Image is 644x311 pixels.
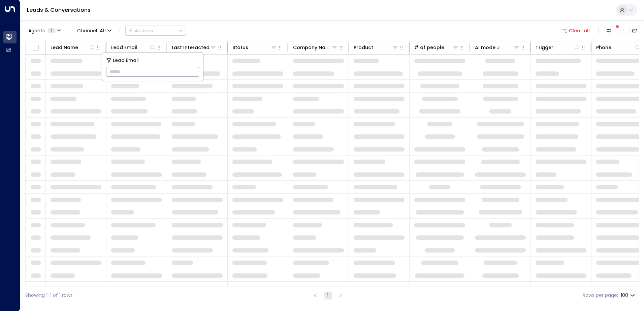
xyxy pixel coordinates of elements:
[27,6,91,14] a: Leads & Conversations
[604,26,613,35] button: Customize
[172,43,210,51] div: Last Interacted
[414,43,444,51] div: # of people
[125,26,186,36] div: Button group with a nested menu
[596,43,641,51] div: Phone
[617,26,626,35] span: There are new threads available. Refresh the grid to view the latest updates.
[25,26,63,35] button: Agents1
[536,43,580,51] div: Trigger
[111,43,156,51] div: Lead Email
[113,57,139,64] span: Lead Email
[232,43,248,51] div: Status
[324,291,332,300] button: page 1
[128,28,153,34] div: Actions
[74,26,114,35] span: Channel:
[583,292,618,299] label: Rows per page:
[51,43,78,51] div: Lead Name
[172,43,217,51] div: Last Interacted
[559,26,593,35] button: Clear all
[111,43,137,51] div: Lead Email
[621,290,636,300] div: 100
[28,28,45,33] span: Agents
[293,43,338,51] div: Company Name
[354,43,398,51] div: Product
[74,26,114,35] button: Channel:All
[475,43,495,51] div: AI mode
[125,26,186,36] button: Actions
[232,43,277,51] div: Status
[47,28,56,33] span: 1
[536,43,553,51] div: Trigger
[51,43,95,51] div: Lead Name
[100,28,106,33] span: All
[311,291,345,300] nav: pagination navigation
[25,292,73,299] div: Showing 1-1 of 1 rows
[630,26,639,35] button: Archived Leads
[414,43,459,51] div: # of people
[354,43,373,51] div: Product
[596,43,611,51] div: Phone
[475,43,520,51] div: AI mode
[293,43,331,51] div: Company Name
